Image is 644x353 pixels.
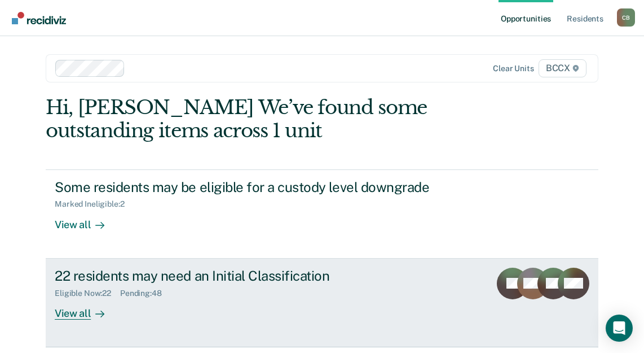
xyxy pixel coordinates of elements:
div: View all [55,209,118,231]
img: Recidiviz [12,12,66,24]
div: Eligible Now : 22 [55,289,120,298]
div: Clear units [493,64,534,73]
div: Marked Ineligible : 2 [55,199,133,209]
a: Some residents may be eligible for a custody level downgradeMarked Ineligible:2View all [46,169,598,259]
button: Profile dropdown button [617,8,635,27]
div: 22 residents may need an Initial Classification [55,268,451,284]
div: Hi, [PERSON_NAME] We’ve found some outstanding items across 1 unit [46,96,488,142]
div: Some residents may be eligible for a custody level downgrade [55,179,451,195]
div: C B [617,8,635,27]
div: Pending : 48 [120,289,171,298]
div: Open Intercom Messenger [606,315,633,342]
a: 22 residents may need an Initial ClassificationEligible Now:22Pending:48View all [46,259,598,347]
span: BCCX [539,59,586,77]
div: View all [55,298,118,320]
